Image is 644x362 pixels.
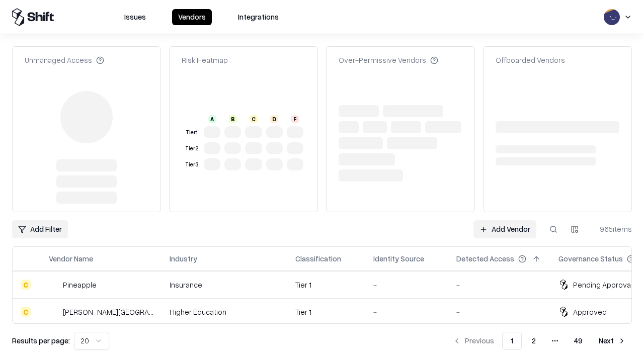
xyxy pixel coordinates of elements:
[184,128,200,137] div: Tier 1
[49,253,93,264] div: Vendor Name
[524,332,544,350] button: 2
[12,335,70,346] p: Results per page:
[63,307,153,317] div: [PERSON_NAME][GEOGRAPHIC_DATA]
[473,220,536,238] a: Add Vendor
[566,332,591,350] button: 49
[502,332,522,350] button: 1
[49,280,59,290] img: Pineapple
[339,55,438,65] div: Over-Permissive Vendors
[184,160,200,169] div: Tier 3
[170,253,197,264] div: Industry
[229,115,237,123] div: B
[291,115,299,123] div: F
[373,307,440,317] div: -
[373,280,440,290] div: -
[592,224,632,234] div: 965 items
[373,253,424,264] div: Identity Source
[295,280,357,290] div: Tier 1
[63,280,97,290] div: Pineapple
[25,55,104,65] div: Unmanaged Access
[12,220,68,238] button: Add Filter
[447,332,632,350] nav: pagination
[170,280,279,290] div: Insurance
[295,307,357,317] div: Tier 1
[49,307,59,317] img: Reichman University
[208,115,216,123] div: A
[170,307,279,317] div: Higher Education
[232,9,285,25] button: Integrations
[573,280,632,290] div: Pending Approval
[456,307,542,317] div: -
[270,115,278,123] div: D
[21,280,31,290] div: C
[21,307,31,317] div: C
[184,144,200,153] div: Tier 2
[295,253,341,264] div: Classification
[496,55,565,65] div: Offboarded Vendors
[573,307,607,317] div: Approved
[456,253,514,264] div: Detected Access
[558,253,623,264] div: Governance Status
[182,55,228,65] div: Risk Heatmap
[456,280,542,290] div: -
[172,9,212,25] button: Vendors
[250,115,258,123] div: C
[118,9,152,25] button: Issues
[593,332,632,350] button: Next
